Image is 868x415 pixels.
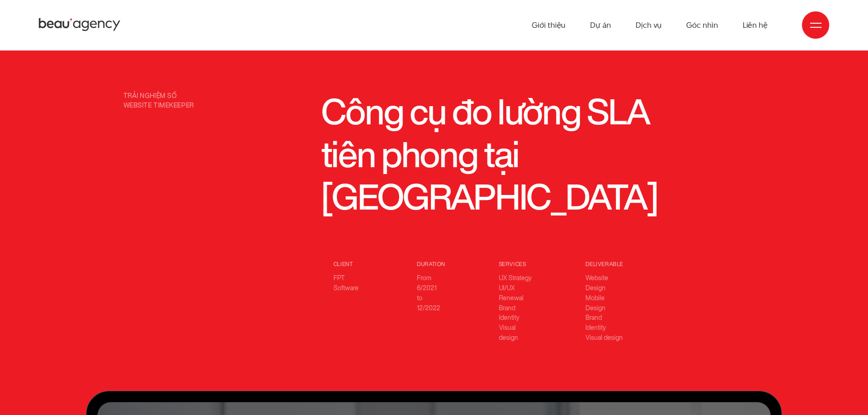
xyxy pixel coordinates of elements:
h1: Công cụ đo lường SLA tiên phong tại [GEOGRAPHIC_DATA] [321,91,664,219]
p: From 6/2021 to 12/2022 [417,260,445,313]
span: trải nghiệm số website timekeeper [123,91,232,110]
small: duration [417,260,445,269]
small: deliverable [586,260,623,269]
small: Services [499,260,533,269]
p: FPT Software [334,260,364,293]
p: UX Strategy UI/UX Renewal Brand Identity Visual design [499,260,533,343]
p: Website Design Mobile Design Brand Identity Visual design [586,260,623,343]
small: Client [334,260,364,269]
